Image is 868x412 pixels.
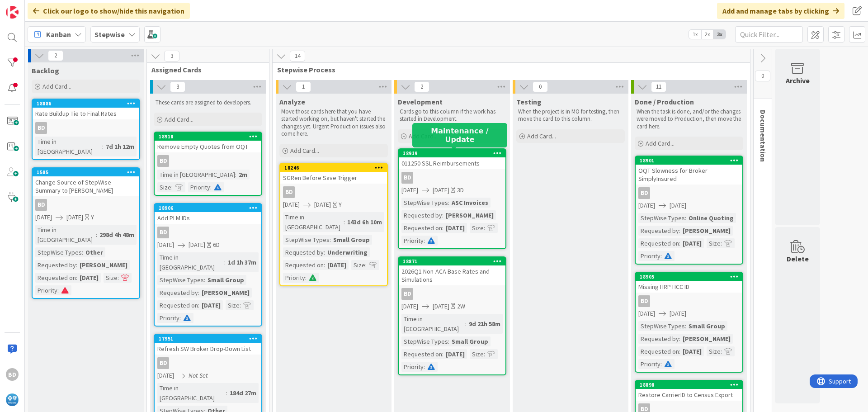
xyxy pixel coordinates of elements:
div: Priority [401,236,424,246]
div: 9d 21h 58m [467,319,503,329]
span: : [365,260,367,270]
div: Other [83,247,105,257]
div: BD [6,368,19,381]
div: Size [707,346,721,356]
span: : [179,313,181,323]
span: Add Card... [646,139,675,147]
span: Analyze [279,97,305,106]
div: BD [401,288,413,300]
div: 18919 [399,149,505,157]
div: 2026Q1 Non-ACA Base Rates and Simulations [399,265,505,285]
div: Time in [GEOGRAPHIC_DATA] [35,225,96,245]
span: Assigned Cards [151,65,258,74]
a: 18918Remove Empty Quotes from OQTBDTime in [GEOGRAPHIC_DATA]:2mSize:Priority: [154,132,262,196]
div: Priority [157,313,179,323]
div: Time in [GEOGRAPHIC_DATA] [157,170,235,180]
span: Add Card... [165,115,193,123]
img: avatar [6,393,19,406]
div: [PERSON_NAME] [680,226,733,236]
div: StepWise Types [35,247,82,257]
div: Size [157,182,171,192]
span: 0 [755,71,770,81]
span: Support [19,1,41,12]
div: 1585Change Source of StepWise Summary to [PERSON_NAME] [33,168,139,196]
span: : [685,213,686,223]
a: 188712026Q1 Non-ACA Base Rates and SimulationsBD[DATE][DATE]2WTime in [GEOGRAPHIC_DATA]:9d 21h 58... [398,256,506,375]
div: 18919011250 SSL Reimbursements [399,149,505,169]
div: 2m [236,170,250,180]
span: : [198,300,199,310]
div: Size [226,300,240,310]
div: 2W [457,302,465,311]
span: : [324,260,325,270]
div: BD [155,155,261,167]
div: 1585 [37,169,139,175]
div: Size [470,349,484,359]
span: : [442,349,443,359]
span: : [442,210,443,220]
div: 18918 [159,133,261,140]
div: [DATE] [443,223,467,233]
span: : [204,275,205,285]
span: 3x [713,30,726,39]
div: [DATE] [325,260,349,270]
span: 3 [170,81,185,92]
span: Add Card... [409,132,438,140]
div: [PERSON_NAME] [77,260,130,270]
span: : [660,251,662,261]
span: [DATE] [638,309,655,318]
div: BD [283,186,295,198]
span: : [76,273,77,283]
h5: Maintenance / Update [416,127,504,144]
span: 14 [290,51,305,62]
div: 17951Refresh SW Broker Drop-Down List [155,335,261,355]
div: Small Group [686,321,727,331]
div: 18246SGRen Before Save Trigger [280,164,387,184]
div: 298d 4h 48m [97,230,137,240]
div: 188712026Q1 Non-ACA Base Rates and Simulations [399,257,505,285]
span: : [240,300,241,310]
div: 18871 [403,258,505,265]
div: Requested by [638,334,679,344]
span: [DATE] [638,201,655,210]
span: [DATE] [670,309,686,318]
div: 18886 [37,100,139,107]
div: Time in [GEOGRAPHIC_DATA] [35,137,102,156]
span: Stepwise Process [277,65,739,74]
span: [DATE] [433,302,449,311]
div: Requested on [638,238,679,248]
span: 2x [701,30,713,39]
i: Not Set [189,371,208,379]
div: Requested on [35,273,76,283]
div: [DATE] [680,346,704,356]
div: OQT Slowness for Broker SimplyInsured [636,165,742,185]
div: 18905Missing HRP HCC ID [636,273,742,293]
span: : [330,235,331,245]
span: 0 [533,81,548,92]
a: 18905Missing HRP HCC IDBD[DATE][DATE]StepWise Types:Small GroupRequested by:[PERSON_NAME]Requeste... [635,272,743,373]
div: Requested by [35,260,76,270]
p: When the task is done, and/or the changes were moved to Production, then move the card here. [637,108,741,130]
span: 11 [651,81,666,92]
div: Delete [787,253,809,264]
div: Time in [GEOGRAPHIC_DATA] [401,314,465,334]
div: 18918 [155,133,261,141]
span: 2 [48,50,63,61]
div: Requested on [157,300,198,310]
span: [DATE] [314,200,331,209]
span: : [679,346,680,356]
span: : [679,334,680,344]
div: Priority [401,362,424,372]
span: [DATE] [401,185,418,195]
div: Time in [GEOGRAPHIC_DATA] [283,212,344,232]
div: Requested on [638,346,679,356]
span: : [102,142,104,152]
a: 18246SGRen Before Save TriggerBD[DATE][DATE]YTime in [GEOGRAPHIC_DATA]:143d 6h 10mStepWise Types:... [279,163,388,286]
div: [DATE] [680,238,704,248]
div: Size [351,260,365,270]
div: Priority [638,251,660,261]
span: : [324,247,325,257]
div: Requested by [401,210,442,220]
div: BD [157,155,169,167]
div: 18919 [403,150,505,156]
